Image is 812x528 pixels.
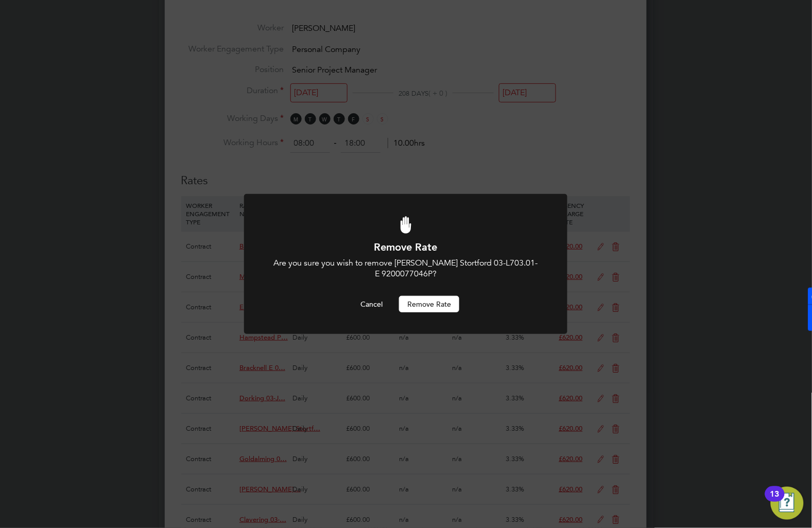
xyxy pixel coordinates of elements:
div: 13 [770,494,780,507]
h1: Remove Rate [272,240,540,254]
div: Are you sure you wish to remove [PERSON_NAME] Stortford 03-L703.01-E 9200077046P? [272,258,540,279]
button: Cancel [352,296,391,312]
button: Open Resource Center, 13 new notifications [771,487,804,520]
button: Remove rate [399,296,459,312]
